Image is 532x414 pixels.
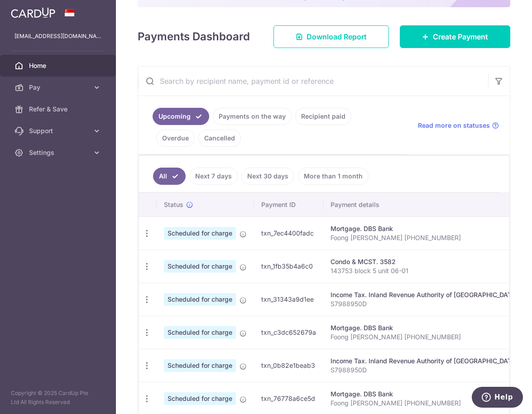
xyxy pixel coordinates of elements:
[433,31,488,42] span: Create Payment
[198,130,241,147] a: Cancelled
[273,25,389,48] a: Download Report
[153,108,209,125] a: Upcoming
[164,260,236,273] span: Scheduled for charge
[164,200,183,209] span: Status
[331,399,518,408] p: Foong [PERSON_NAME] [PHONE_NUMBER]
[14,32,101,41] p: [EMAIL_ADDRESS][DOMAIN_NAME]
[29,83,89,92] span: Pay
[29,61,89,70] span: Home
[29,148,89,157] span: Settings
[254,217,323,250] td: txn_7ec4400fadc
[331,299,518,308] p: S7988950D
[164,392,236,405] span: Scheduled for charge
[418,121,490,130] span: Read more on statuses
[331,233,518,242] p: Foong [PERSON_NAME] [PHONE_NUMBER]
[331,290,518,299] div: Income Tax. Inland Revenue Authority of [GEOGRAPHIC_DATA]
[298,168,369,185] a: More than 1 month
[323,193,525,217] th: Payment details
[11,7,55,18] img: CardUp
[331,332,518,342] p: Foong [PERSON_NAME] [PHONE_NUMBER]
[400,25,510,48] a: Create Payment
[331,390,518,399] div: Mortgage. DBS Bank
[29,126,89,135] span: Support
[331,266,518,275] p: 143753 block 5 unit 06-01
[164,293,236,306] span: Scheduled for charge
[331,224,518,233] div: Mortgage. DBS Bank
[138,67,488,96] input: Search by recipient name, payment id or reference
[156,130,195,147] a: Overdue
[254,283,323,316] td: txn_31343a9d1ee
[331,366,518,375] p: S7988950D
[254,316,323,349] td: txn_c3dc652679a
[153,168,186,185] a: All
[331,257,518,266] div: Condo & MCST. 3582
[472,387,523,409] iframe: Opens a widget where you can find more information
[29,105,89,114] span: Refer & Save
[213,108,292,125] a: Payments on the way
[418,121,499,130] a: Read more on statuses
[331,356,518,366] div: Income Tax. Inland Revenue Authority of [GEOGRAPHIC_DATA]
[189,168,238,185] a: Next 7 days
[254,193,323,217] th: Payment ID
[254,250,323,283] td: txn_1fb35b4a6c0
[164,227,236,240] span: Scheduled for charge
[164,359,236,372] span: Scheduled for charge
[331,323,518,332] div: Mortgage. DBS Bank
[241,168,294,185] a: Next 30 days
[138,29,250,45] h4: Payments Dashboard
[295,108,351,125] a: Recipient paid
[164,326,236,339] span: Scheduled for charge
[254,349,323,382] td: txn_0b82e1beab3
[307,31,367,42] span: Download Report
